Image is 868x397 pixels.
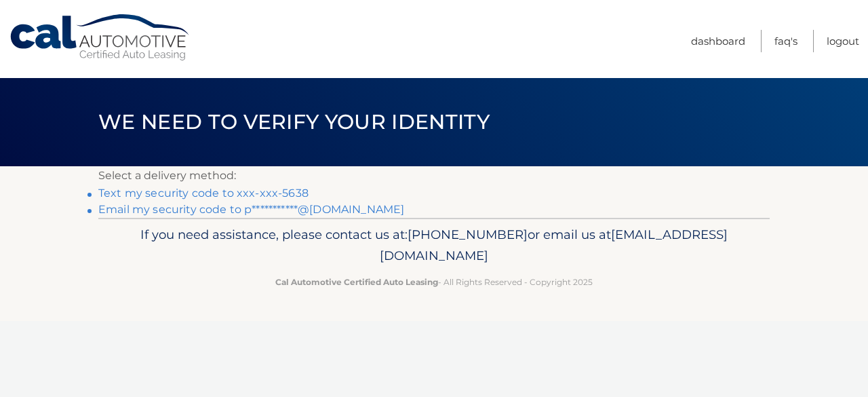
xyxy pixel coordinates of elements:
[98,187,309,200] a: Text my security code to xxx-xxx-5638
[98,109,490,134] span: We need to verify your identity
[275,277,438,287] strong: Cal Automotive Certified Auto Leasing
[98,166,770,185] p: Select a delivery method:
[774,30,797,52] a: FAQ's
[408,227,528,242] span: [PHONE_NUMBER]
[9,14,192,62] a: Cal Automotive
[827,30,859,52] a: Logout
[691,30,745,52] a: Dashboard
[107,275,761,289] p: - All Rights Reserved - Copyright 2025
[107,224,761,267] p: If you need assistance, please contact us at: or email us at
